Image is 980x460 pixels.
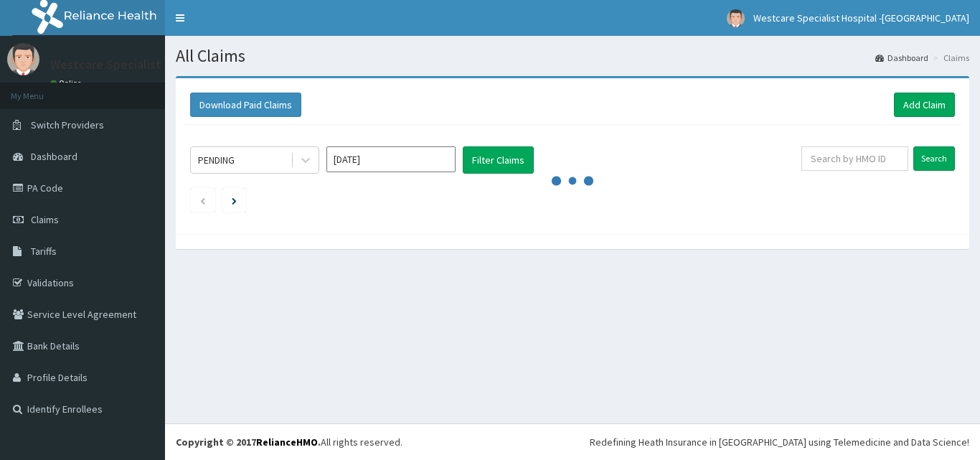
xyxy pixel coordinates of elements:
span: Dashboard [31,150,77,163]
input: Search [913,146,955,171]
div: PENDING [198,153,235,167]
h1: All Claims [176,47,969,65]
a: Next page [232,194,237,207]
strong: Copyright © 2017 . [176,436,321,449]
footer: All rights reserved. [165,423,980,460]
svg: audio-loading [551,159,594,202]
input: Select Month and Year [326,146,456,172]
a: RelianceHMO [256,436,318,449]
img: User Image [7,43,39,75]
span: Switch Providers [31,118,104,131]
a: Previous page [199,194,206,207]
span: Claims [31,213,59,226]
input: Search by HMO ID [801,146,908,171]
span: Tariffs [31,245,57,258]
a: Online [50,78,85,88]
a: Dashboard [875,52,928,64]
li: Claims [930,52,969,64]
img: User Image [727,9,745,27]
p: Westcare Specialist Hospital -[GEOGRAPHIC_DATA] [50,58,337,71]
div: Redefining Heath Insurance in [GEOGRAPHIC_DATA] using Telemedicine and Data Science! [590,435,969,449]
button: Filter Claims [463,146,534,174]
a: Add Claim [894,93,955,117]
span: Westcare Specialist Hospital -[GEOGRAPHIC_DATA] [753,11,969,24]
button: Download Paid Claims [190,93,301,117]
